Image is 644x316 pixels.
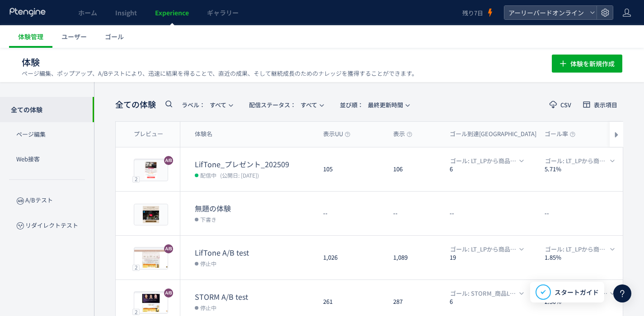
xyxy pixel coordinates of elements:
[249,97,317,112] span: すべて
[552,55,622,73] button: 体験を新規作成
[195,159,316,169] dt: LifTone_プレゼント_202509
[200,215,216,224] span: 下書き
[22,56,532,69] h1: 体験
[182,101,205,109] span: ラベル：
[444,244,528,254] button: ゴール: LT_LPから商品ページへ
[334,97,414,112] button: 並び順：最終更新時間
[450,156,517,166] span: ゴール: LT_LPから商品ページへ
[450,298,537,306] dt: 6
[577,97,623,112] button: 表示項目
[560,102,571,108] span: CSV
[132,264,140,270] div: 2
[544,97,577,112] button: CSV
[243,97,329,112] button: 配信ステータス​：すべて
[195,203,316,214] dt: 無題の体験
[136,162,166,179] img: c3ab1c4e75b9f3e5a052ab6a6d02ba641757837955471.png
[105,32,124,41] span: ゴール
[200,170,216,179] span: 配信中
[249,101,296,109] span: 配信ステータス​：
[450,165,537,174] dt: 6
[555,288,599,297] span: スタートガイド
[207,8,239,17] span: ギャラリー
[61,32,87,41] span: ユーザー
[316,236,386,279] div: 1,026
[195,130,212,138] span: 体験名
[316,192,386,235] div: --
[22,69,418,78] p: ページ編集、ポップアップ、A/Bテストにより、迅速に結果を得ることで、直近の成果、そして継続成長のためのナレッジを獲得することができます。
[323,130,350,138] span: 表示UU
[393,130,412,138] span: 表示
[134,130,163,138] span: プレビュー
[450,244,517,254] span: ゴール: LT_LPから商品ページへ
[340,101,363,109] span: 並び順：
[132,309,140,315] div: 2
[386,236,442,279] div: 1,089
[136,206,166,223] img: 172e8c1884796753625648d4bf5d6c4a1758005585970.png
[506,6,586,19] span: アーリーバードオンライン
[316,147,386,191] div: 105
[200,259,216,268] span: 停止中
[386,192,442,235] div: --
[134,293,168,313] img: a27df4b6323eafd39b2df2b22afa62821757570050893.jpeg
[195,247,316,258] dt: LifTone A/B test
[200,303,216,312] span: 停止中
[450,289,517,298] span: ゴール: STORM_商品LPから商品ページへ
[340,97,403,112] span: 最終更新時間
[462,9,483,17] span: 残り7日
[115,99,156,110] span: 全ての体験
[176,97,238,112] button: ラベル：すべて
[195,292,316,302] dt: STORM A/B test
[444,156,528,166] button: ゴール: LT_LPから商品ページへ
[386,147,442,191] div: 106
[220,171,259,179] span: (公開日: [DATE])
[450,130,544,138] span: ゴール到達[GEOGRAPHIC_DATA]
[18,32,43,41] span: 体験管理
[132,176,140,182] div: 2
[78,8,97,17] span: ホーム
[545,130,575,138] span: ゴール率
[594,102,617,108] span: 表示項目
[155,8,189,17] span: Experience
[134,248,168,269] img: e0f7cdd9c59890a43fe3874767f072331757644682142.jpeg
[182,97,226,112] span: すべて
[450,253,537,262] dt: 19
[570,55,615,73] span: 体験を新規作成
[444,289,528,298] button: ゴール: STORM_商品LPから商品ページへ
[115,8,137,17] span: Insight
[450,209,537,218] dt: --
